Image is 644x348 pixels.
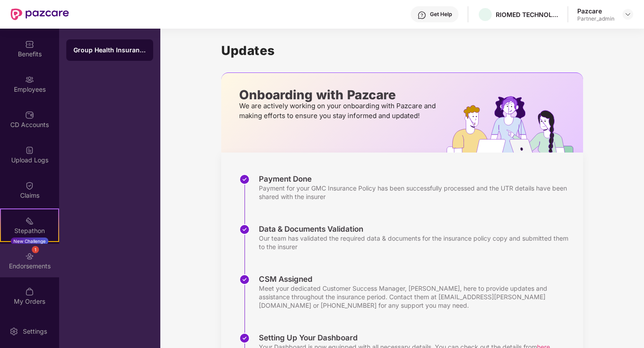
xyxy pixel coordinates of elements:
[221,43,583,58] h1: Updates
[25,252,34,261] img: svg+xml;base64,PHN2ZyBpZD0iRW5kb3JzZW1lbnRzIiB4bWxucz0iaHR0cDovL3d3dy53My5vcmcvMjAwMC9zdmciIHdpZH...
[624,11,631,18] img: svg+xml;base64,PHN2ZyBpZD0iRHJvcGRvd24tMzJ4MzIiIHhtbG5zPSJodHRwOi8vd3d3LnczLm9yZy8yMDAwL3N2ZyIgd2...
[417,11,426,20] img: svg+xml;base64,PHN2ZyBpZD0iSGVscC0zMngzMiIgeG1sbnM9Imh0dHA6Ly93d3cudzMub3JnLzIwMDAvc3ZnIiB3aWR0aD...
[9,327,18,336] img: svg+xml;base64,PHN2ZyBpZD0iU2V0dGluZy0yMHgyMCIgeG1sbnM9Imh0dHA6Ly93d3cudzMub3JnLzIwMDAvc3ZnIiB3aW...
[239,274,250,285] img: svg+xml;base64,PHN2ZyBpZD0iU3RlcC1Eb25lLTMyeDMyIiB4bWxucz0iaHR0cDovL3d3dy53My5vcmcvMjAwMC9zdmciIH...
[577,15,614,22] div: Partner_admin
[239,91,438,99] p: Onboarding with Pazcare
[73,46,146,55] div: Group Health Insurance
[259,234,574,251] div: Our team has validated the required data & documents for the insurance policy copy and submitted ...
[259,174,574,184] div: Payment Done
[447,96,583,153] img: hrOnboarding
[25,110,34,119] img: svg+xml;base64,PHN2ZyBpZD0iQ0RfQWNjb3VudHMiIGRhdGEtbmFtZT0iQ0QgQWNjb3VudHMiIHhtbG5zPSJodHRwOi8vd3...
[25,181,34,190] img: svg+xml;base64,PHN2ZyBpZD0iQ2xhaW0iIHhtbG5zPSJodHRwOi8vd3d3LnczLm9yZy8yMDAwL3N2ZyIgd2lkdGg9IjIwIi...
[239,224,250,235] img: svg+xml;base64,PHN2ZyBpZD0iU3RlcC1Eb25lLTMyeDMyIiB4bWxucz0iaHR0cDovL3d3dy53My5vcmcvMjAwMC9zdmciIH...
[259,224,574,234] div: Data & Documents Validation
[25,146,34,155] img: svg+xml;base64,PHN2ZyBpZD0iVXBsb2FkX0xvZ3MiIGRhdGEtbmFtZT0iVXBsb2FkIExvZ3MiIHhtbG5zPSJodHRwOi8vd3...
[259,333,550,343] div: Setting Up Your Dashboard
[239,174,250,185] img: svg+xml;base64,PHN2ZyBpZD0iU3RlcC1Eb25lLTMyeDMyIiB4bWxucz0iaHR0cDovL3d3dy53My5vcmcvMjAwMC9zdmciIH...
[496,10,558,19] div: RIOMED TECHNOLOGIES INDIA PRIVATE LIMITED
[259,184,574,201] div: Payment for your GMC Insurance Policy has been successfully processed and the UTR details have be...
[577,7,614,15] div: Pazcare
[11,8,69,20] img: New Pazcare Logo
[11,238,48,245] div: New Challenge
[259,284,574,310] div: Meet your dedicated Customer Success Manager, [PERSON_NAME], here to provide updates and assistan...
[20,327,50,336] div: Settings
[430,11,452,18] div: Get Help
[32,246,39,253] div: 1
[259,274,574,284] div: CSM Assigned
[239,333,250,344] img: svg+xml;base64,PHN2ZyBpZD0iU3RlcC1Eb25lLTMyeDMyIiB4bWxucz0iaHR0cDovL3d3dy53My5vcmcvMjAwMC9zdmciIH...
[1,226,58,235] div: Stepathon
[239,101,438,121] p: We are actively working on your onboarding with Pazcare and making efforts to ensure you stay inf...
[25,287,34,296] img: svg+xml;base64,PHN2ZyBpZD0iTXlfT3JkZXJzIiBkYXRhLW5hbWU9Ik15IE9yZGVycyIgeG1sbnM9Imh0dHA6Ly93d3cudz...
[25,216,34,225] img: svg+xml;base64,PHN2ZyB4bWxucz0iaHR0cDovL3d3dy53My5vcmcvMjAwMC9zdmciIHdpZHRoPSIyMSIgaGVpZ2h0PSIyMC...
[25,40,34,49] img: svg+xml;base64,PHN2ZyBpZD0iQmVuZWZpdHMiIHhtbG5zPSJodHRwOi8vd3d3LnczLm9yZy8yMDAwL3N2ZyIgd2lkdGg9Ij...
[25,75,34,84] img: svg+xml;base64,PHN2ZyBpZD0iRW1wbG95ZWVzIiB4bWxucz0iaHR0cDovL3d3dy53My5vcmcvMjAwMC9zdmciIHdpZHRoPS...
